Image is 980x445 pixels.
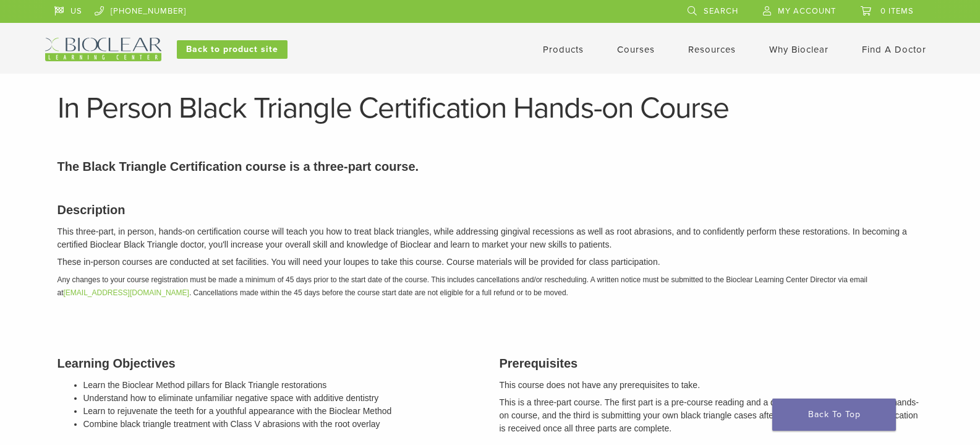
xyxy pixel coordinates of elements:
li: Understand how to eliminate unfamiliar negative space with additive dentistry [83,392,481,405]
p: These in-person courses are conducted at set facilities. You will need your loupes to take this c... [58,256,923,269]
p: This course does not have any prerequisites to take. [500,379,923,392]
a: [EMAIL_ADDRESS][DOMAIN_NAME] [64,288,189,297]
h3: Learning Objectives [58,354,481,373]
a: Find A Doctor [862,44,926,55]
p: The Black Triangle Certification course is a three-part course. [58,157,923,176]
span: 0 items [880,6,914,16]
p: This is a three-part course. The first part is a pre-course reading and a quiz, the second is the... [500,396,923,435]
h3: Prerequisites [500,354,923,373]
p: This three-part, in person, hands-on certification course will teach you how to treat black trian... [58,225,923,251]
a: Products [543,44,584,55]
a: Why Bioclear [769,44,829,55]
a: Back To Top [772,399,896,431]
span: My Account [778,6,836,16]
h1: In Person Black Triangle Certification Hands-on Course [58,93,923,123]
li: Combine black triangle treatment with Class V abrasions with the root overlay [83,418,481,431]
li: Learn to rejuvenate the teeth for a youthful appearance with the Bioclear Method [83,405,481,418]
a: Resources [688,44,736,55]
a: Courses [617,44,655,55]
li: Learn the Bioclear Method pillars for Black Triangle restorations [83,379,481,392]
img: Bioclear [45,38,161,61]
a: Back to product site [177,40,288,59]
h3: Description [58,201,923,219]
em: Any changes to your course registration must be made a minimum of 45 days prior to the start date... [58,275,867,297]
span: Search [704,6,738,16]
